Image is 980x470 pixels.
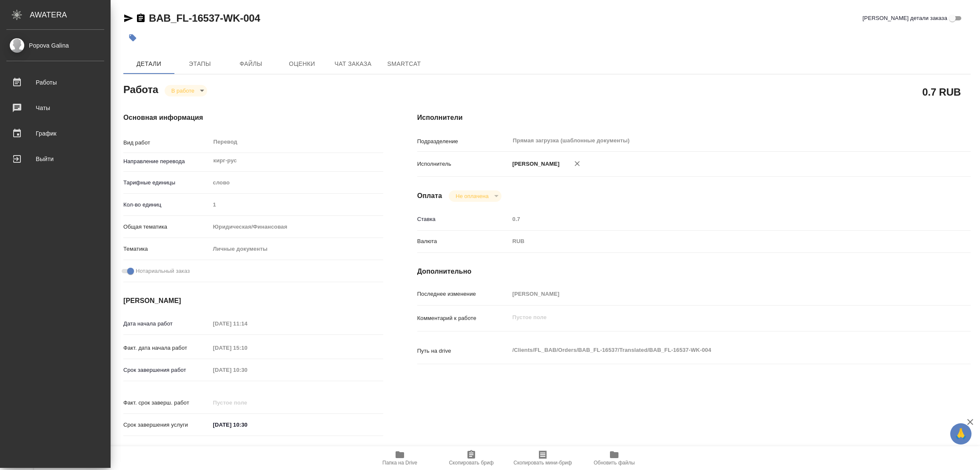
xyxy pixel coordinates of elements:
p: Факт. дата начала работ [123,344,210,352]
input: Пустое поле [210,198,383,211]
h4: Оплата [417,191,442,201]
p: Ставка [417,215,510,224]
p: Последнее изменение [417,290,510,298]
h4: Дополнительно [417,266,971,277]
span: Скопировать бриф [449,460,493,466]
button: Папка на Drive [364,446,436,470]
input: Пустое поле [210,396,285,409]
span: Этапы [179,59,220,69]
div: Выйти [6,153,104,165]
div: Работы [6,76,104,89]
span: SmartCat [384,59,424,69]
p: Общая тематика [123,223,210,231]
h4: [PERSON_NAME] [123,296,383,306]
a: Чаты [2,97,108,119]
div: График [6,127,104,140]
p: Тематика [123,245,210,253]
p: Срок завершения услуги [123,421,210,429]
h4: Основная информация [123,113,383,123]
span: 🙏 [954,425,968,443]
button: 🙏 [950,423,971,445]
button: Скопировать бриф [436,446,507,470]
div: В работе [165,85,207,96]
p: Вид работ [123,139,210,147]
span: Чат заказа [333,59,373,69]
button: Удалить исполнителя [568,154,587,173]
span: Обновить файлы [594,460,635,466]
a: График [2,123,108,144]
div: Popova Galina [6,41,104,50]
span: Оценки [282,59,322,69]
span: Папка на Drive [382,460,417,466]
button: Не оплачена [453,193,491,200]
span: [PERSON_NAME] детали заказа [863,14,947,23]
span: Файлы [231,59,271,69]
p: Факт. срок заверш. работ [123,399,210,407]
h4: Исполнители [417,113,971,123]
div: RUB [510,234,925,249]
h2: 0.7 RUB [922,85,961,99]
div: слово [210,176,383,190]
input: Пустое поле [210,317,285,330]
button: Добавить тэг [123,28,142,47]
p: Подразделение [417,137,510,146]
p: [PERSON_NAME] [510,160,560,168]
button: Скопировать ссылку для ЯМессенджера [123,13,134,23]
div: В работе [449,190,501,202]
p: Валюта [417,237,510,246]
h2: Работа [123,81,158,96]
p: Срок завершения работ [123,366,210,374]
span: Детали [128,59,169,69]
a: Работы [2,72,108,93]
button: Скопировать мини-бриф [507,446,578,470]
div: Чаты [6,102,104,114]
div: AWATERA [30,6,111,23]
input: Пустое поле [510,288,925,300]
a: BAB_FL-16537-WK-004 [149,12,260,24]
button: В работе [169,87,197,94]
button: Скопировать ссылку [136,13,146,23]
p: Путь на drive [417,347,510,355]
p: Исполнитель [417,160,510,168]
div: Личные документы [210,242,383,256]
p: Комментарий к работе [417,314,510,323]
span: Нотариальный заказ [136,267,190,275]
div: Юридическая/Финансовая [210,220,383,234]
p: Направление перевода [123,157,210,166]
input: Пустое поле [210,364,285,376]
textarea: /Clients/FL_BAB/Orders/BAB_FL-16537/Translated/BAB_FL-16537-WK-004 [510,343,925,357]
button: Обновить файлы [578,446,650,470]
input: Пустое поле [210,342,285,354]
input: ✎ Введи что-нибудь [210,419,285,431]
a: Выйти [2,148,108,170]
p: Тарифные единицы [123,178,210,187]
input: Пустое поле [510,213,925,225]
p: Дата начала работ [123,320,210,328]
span: Скопировать мини-бриф [513,460,572,466]
p: Кол-во единиц [123,201,210,209]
